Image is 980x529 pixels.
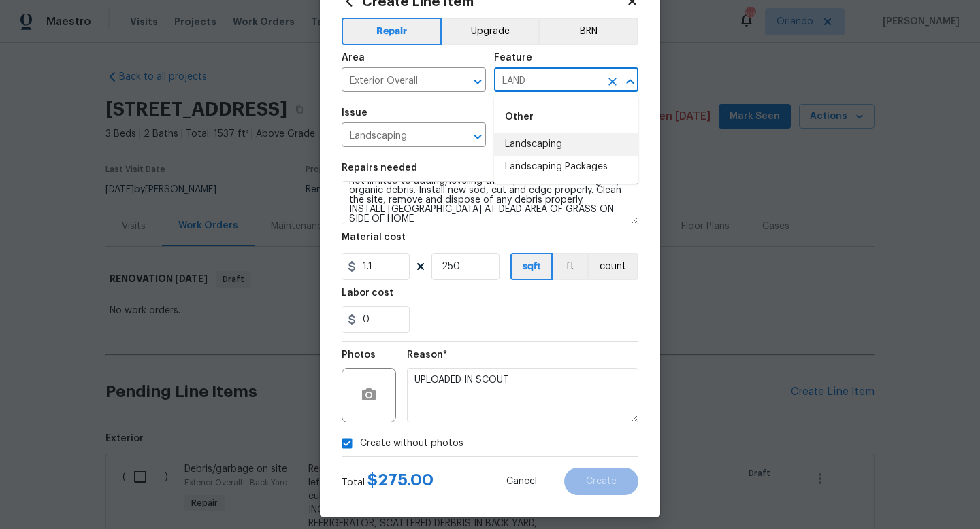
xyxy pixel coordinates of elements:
[342,233,406,242] h5: Material cost
[342,108,367,118] h5: Issue
[342,18,442,45] button: Repair
[360,437,463,451] span: Create without photos
[407,368,638,422] textarea: UPLOADED IN SCOUT
[407,350,447,360] h5: Reason*
[342,288,393,298] h5: Labor cost
[553,253,587,280] button: ft
[342,163,417,173] h5: Repairs needed
[586,477,617,487] span: Create
[468,72,487,91] button: Open
[342,53,365,63] h5: Area
[494,101,638,133] div: Other
[485,468,559,495] button: Cancel
[510,253,553,280] button: sqft
[342,350,376,360] h5: Photos
[442,18,539,45] button: Upgrade
[564,468,638,495] button: Create
[538,18,638,45] button: BRN
[342,181,638,224] textarea: Prep the area where the new sod will be installed including but not limited to adding/leveling th...
[603,72,622,91] button: Clear
[506,477,537,487] span: Cancel
[494,133,638,156] li: Landscaping
[587,253,638,280] button: count
[621,72,640,91] button: Close
[367,472,434,488] span: $ 275.00
[494,53,532,63] h5: Feature
[468,127,487,146] button: Open
[342,473,434,490] div: Total
[494,156,638,178] li: Landscaping Packages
